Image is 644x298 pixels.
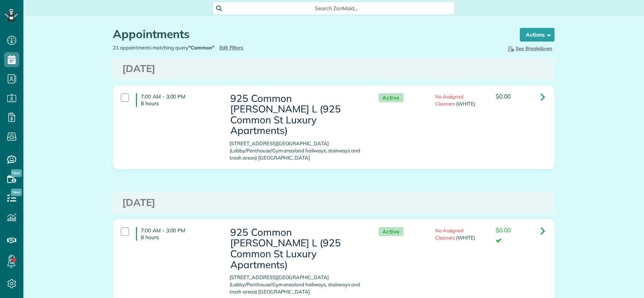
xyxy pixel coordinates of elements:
h4: 7:00 AM - 3:00 PM [136,93,218,107]
span: New [11,189,22,196]
span: $0.00 [496,92,511,100]
h3: [DATE] [122,63,545,74]
h4: 7:00 AM - 3:00 PM [136,227,218,241]
span: See Breakdown [507,45,552,51]
button: See Breakdown [504,44,555,52]
strong: "Common" [188,45,214,51]
h3: [DATE] [122,197,545,208]
div: 21 appointments matching query [107,44,334,51]
p: [STREET_ADDRESS][GEOGRAPHIC_DATA] (Lobby/Penthouse/Gym area/and hallways, stairways and trash are... [230,274,363,295]
span: (WHITE) [456,235,475,241]
span: No Assigned Cleaners [435,94,464,107]
span: Active [379,227,404,237]
p: [STREET_ADDRESS][GEOGRAPHIC_DATA] (Lobby/Penthouse/Gym area/and hallways, stairways and trash are... [230,140,363,161]
button: Actions [520,28,555,41]
h3: 925 Common [PERSON_NAME] L (925 Common St Luxury Apartments) [230,93,363,136]
h1: Appointments [113,28,505,40]
span: Active [379,93,404,103]
span: (WHITE) [456,101,475,107]
span: No Assigned Cleaners [435,227,464,241]
p: 8 hours [141,100,218,107]
p: 8 hours [141,234,218,241]
h3: 925 Common [PERSON_NAME] L (925 Common St Luxury Apartments) [230,227,363,270]
a: Edit Filters [219,45,244,51]
span: New [11,169,22,177]
span: $0.00 [496,226,511,234]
